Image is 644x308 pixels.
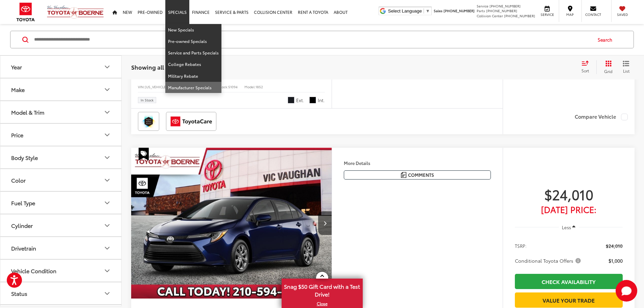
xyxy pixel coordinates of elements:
svg: Start Chat [616,280,637,302]
img: ToyotaCare Vic Vaughan Toyota of Boerne Boerne TX [167,113,215,129]
button: MakeMake [0,78,122,100]
span: Showing all 525 vehicles [131,63,199,71]
span: Contact [585,12,601,17]
span: [DATE] Price: [515,206,623,213]
img: 2026 Toyota Corolla LE [131,148,332,299]
span: Conditional Toyota Offers [515,257,582,264]
a: Service and Parts Specials [165,47,221,58]
a: Select Language​ [388,8,430,14]
div: Body Style [11,154,38,161]
span: Grid [604,68,613,74]
button: Select sort value [578,60,596,74]
span: In Stock [141,98,153,102]
span: ​ [424,8,424,14]
div: Status [11,290,27,297]
div: Status [103,289,111,298]
span: Saved [615,12,630,17]
span: $24,010 [606,242,623,249]
div: Model & Trim [11,109,44,115]
div: Price [103,131,111,139]
a: Military Rebate [165,70,221,82]
div: Price [11,132,23,138]
span: 1852 [256,84,263,89]
div: Drivetrain [103,244,111,252]
span: TSRP: [515,242,527,249]
span: Collision Center [477,13,503,18]
div: Make [11,86,25,93]
button: StatusStatus [0,282,122,304]
button: DrivetrainDrivetrain [0,237,122,259]
button: PricePrice [0,124,122,146]
div: Vehicle Condition [11,267,56,274]
a: 2026 Toyota Corolla LE2026 Toyota Corolla LE2026 Toyota Corolla LE2026 Toyota Corolla LE [131,148,332,299]
span: Black [309,97,316,103]
span: Snag $50 Gift Card with a Test Drive! [282,279,362,300]
span: Map [563,12,577,17]
span: $1,000 [609,257,623,264]
div: Drivetrain [11,245,36,251]
a: Manufacturer Specials [165,82,221,93]
img: Vic Vaughan Toyota of Boerne [47,5,104,19]
input: Search by Make, Model, or Keyword [33,31,591,48]
div: Year [103,63,111,71]
span: [PHONE_NUMBER] [490,3,521,8]
span: Ext. [296,97,304,103]
button: YearYear [0,56,122,78]
span: [PHONE_NUMBER] [504,13,535,18]
button: Next image [318,211,332,235]
span: [PHONE_NUMBER] [444,8,475,13]
span: Service [477,3,488,8]
button: List View [618,60,635,74]
span: Service [540,12,555,17]
button: Body StyleBody Style [0,146,122,168]
div: Color [11,177,26,183]
span: Sort [581,68,589,73]
button: ColorColor [0,169,122,191]
span: Midnight Black Metallic [288,97,294,103]
div: Model & Trim [103,108,111,116]
a: Value Your Trade [515,292,623,308]
div: Fuel Type [11,199,35,206]
button: Vehicle ConditionVehicle Condition [0,260,122,282]
span: Special [139,148,149,161]
span: ▼ [426,8,430,14]
button: Toggle Chat Window [616,280,637,302]
span: [PHONE_NUMBER] [486,8,517,13]
div: Year [11,64,22,70]
div: Cylinder [103,221,111,230]
button: Model & TrimModel & Trim [0,101,122,123]
div: Fuel Type [103,199,111,207]
h4: More Details [344,161,491,165]
div: Body Style [103,153,111,162]
img: Comments [401,172,406,178]
span: List [623,68,629,73]
img: Toyota Safety Sense Vic Vaughan Toyota of Boerne Boerne TX [139,113,158,129]
span: 51094 [228,84,238,89]
a: Pre-owned Specials [165,35,221,47]
button: Comments [344,170,491,180]
div: Make [103,86,111,94]
a: Check Availability [515,274,623,289]
span: Less [562,224,571,230]
button: Search [591,31,622,48]
div: 2026 Toyota Corolla LE 0 [131,148,332,299]
button: CylinderCylinder [0,214,122,236]
div: Color [103,176,111,184]
span: Select Language [388,8,422,14]
div: Vehicle Condition [103,267,111,275]
span: Sales [434,8,443,13]
span: $24,010 [515,186,623,203]
a: New Specials [165,24,221,35]
button: Fuel TypeFuel Type [0,192,122,214]
span: [US_VEHICLE_IDENTIFICATION_NUMBER] [145,84,212,89]
span: Int. [318,97,325,103]
span: VIN: [138,84,145,89]
span: Comments [408,172,434,178]
span: Parts [477,8,485,13]
span: Model: [244,84,256,89]
div: Cylinder [11,222,33,229]
label: Compare Vehicle [575,114,628,120]
button: Grid View [596,60,618,74]
a: College Rebates [165,58,221,70]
